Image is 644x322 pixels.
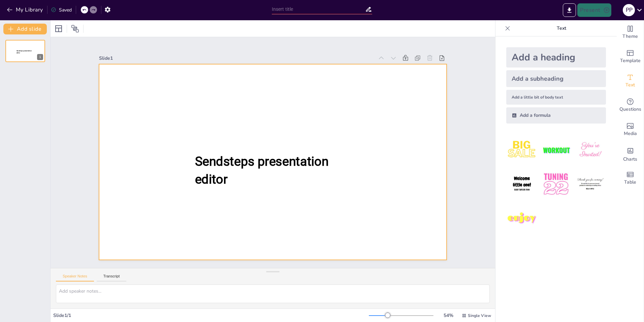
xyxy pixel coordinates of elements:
[506,47,606,68] div: Add a heading
[71,25,79,33] span: Position
[617,117,644,142] div: Add images, graphics, shapes or video
[617,142,644,166] div: Add charts and graphs
[51,7,72,13] div: Saved
[563,3,576,17] button: Export to PowerPoint
[623,3,635,17] button: P P
[624,130,637,137] span: Media
[506,70,606,87] div: Add a subheading
[622,33,638,40] span: Theme
[575,168,606,200] img: 6.jpeg
[440,312,456,319] div: 54 %
[617,69,644,93] div: Add text boxes
[506,203,538,234] img: 7.jpeg
[617,93,644,117] div: Get real-time input from your audience
[625,81,635,89] span: Text
[53,312,369,319] div: Slide 1 / 1
[56,274,94,281] button: Speaker Notes
[577,3,611,17] button: Present
[506,90,606,105] div: Add a little bit of body text
[97,274,127,281] button: Transcript
[99,55,374,61] div: Slide 1
[623,4,635,16] div: P P
[468,313,491,318] span: Single View
[513,20,610,36] p: Text
[617,45,644,69] div: Add ready made slides
[5,40,45,62] div: Sendsteps presentation editor1
[53,23,64,34] div: Layout
[575,134,606,166] img: 3.jpeg
[620,57,641,64] span: Template
[506,168,538,200] img: 4.jpeg
[540,168,572,200] img: 5.jpeg
[619,106,641,113] span: Questions
[624,179,636,186] span: Table
[617,166,644,190] div: Add a table
[3,24,47,34] button: Add slide
[195,154,328,186] span: Sendsteps presentation editor
[540,134,572,166] img: 2.jpeg
[17,50,32,54] span: Sendsteps presentation editor
[617,20,644,45] div: Change the overall theme
[623,156,637,163] span: Charts
[506,107,606,124] div: Add a formula
[5,4,46,15] button: My Library
[272,4,365,14] input: Insert title
[506,134,538,166] img: 1.jpeg
[37,54,43,60] div: 1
